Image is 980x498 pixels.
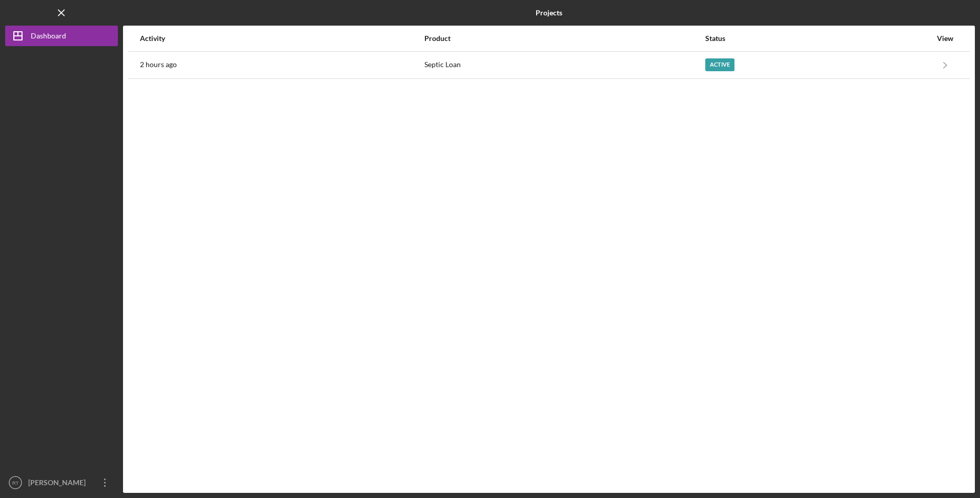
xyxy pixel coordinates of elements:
[31,26,66,49] div: Dashboard
[705,34,931,43] div: Status
[932,34,958,43] div: View
[140,60,177,69] time: 2025-09-29 15:48
[26,472,92,495] div: [PERSON_NAME]
[5,472,118,493] button: RT[PERSON_NAME]
[140,34,423,43] div: Activity
[424,52,704,78] div: Septic Loan
[705,58,734,71] div: Active
[5,26,118,46] button: Dashboard
[424,34,704,43] div: Product
[536,9,562,17] b: Projects
[12,480,19,486] text: RT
